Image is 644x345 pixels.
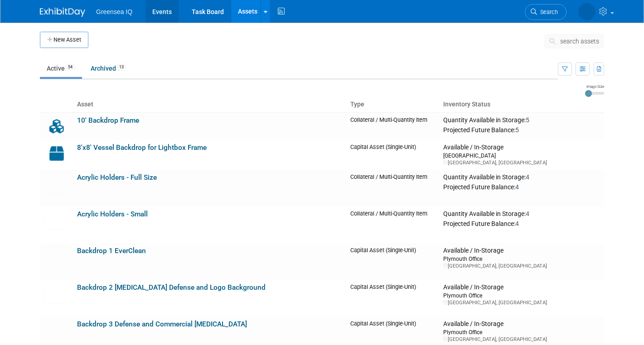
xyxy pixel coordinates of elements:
[443,328,600,336] div: Plymouth Office
[443,144,600,152] div: Available / In-Storage
[443,247,600,255] div: Available / In-Storage
[116,64,126,71] span: 13
[537,9,558,15] span: Search
[443,125,600,134] div: Projected Future Balance:
[347,280,440,316] td: Capital Asset (Single-Unit)
[44,144,70,163] img: Capital-Asset-Icon-2.png
[73,97,347,112] th: Asset
[77,283,266,292] a: Backdrop 2 [MEDICAL_DATA] Defense and Logo Background
[40,8,85,17] img: ExhibitDay
[443,173,600,182] div: Quantity Available in Storage:
[77,320,247,328] a: Backdrop 3 Defense and Commercial [MEDICAL_DATA]
[526,116,529,124] span: 5
[443,152,600,159] div: [GEOGRAPHIC_DATA]
[347,206,440,243] td: Collateral / Multi-Quantity Item
[443,182,600,192] div: Projected Future Balance:
[40,32,88,48] button: New Asset
[443,336,600,343] div: [GEOGRAPHIC_DATA], [GEOGRAPHIC_DATA]
[347,243,440,280] td: Capital Asset (Single-Unit)
[578,3,596,20] img: Lindsey Keller
[77,144,207,152] a: 8'x8' Vessel Backdrop for Lightbox Frame
[585,84,604,89] div: Image Size
[443,218,600,228] div: Projected Future Balance:
[515,183,519,191] span: 4
[77,173,157,182] a: Acrylic Holders - Full Size
[443,116,600,125] div: Quantity Available in Storage:
[96,8,132,15] span: Greensea IQ
[347,112,440,140] td: Collateral / Multi-Quantity Item
[77,116,139,125] a: 10' Backdrop Frame
[443,210,600,218] div: Quantity Available in Storage:
[347,140,440,170] td: Capital Asset (Single-Unit)
[77,247,146,255] a: Backdrop 1 EverClean
[544,34,604,48] button: search assets
[77,210,148,218] a: Acrylic Holders - Small
[526,210,529,217] span: 4
[525,4,567,20] a: Search
[443,320,600,328] div: Available / In-Storage
[443,283,600,292] div: Available / In-Storage
[515,126,519,134] span: 5
[44,116,70,136] img: Collateral-Icon-2.png
[347,170,440,206] td: Collateral / Multi-Quantity Item
[443,292,600,299] div: Plymouth Office
[560,38,599,45] span: search assets
[443,159,600,166] div: [GEOGRAPHIC_DATA], [GEOGRAPHIC_DATA]
[443,263,600,269] div: [GEOGRAPHIC_DATA], [GEOGRAPHIC_DATA]
[526,173,529,181] span: 4
[515,220,519,227] span: 4
[84,60,133,77] a: Archived13
[443,255,600,263] div: Plymouth Office
[443,299,600,306] div: [GEOGRAPHIC_DATA], [GEOGRAPHIC_DATA]
[65,64,75,71] span: 54
[347,97,440,112] th: Type
[40,60,82,77] a: Active54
